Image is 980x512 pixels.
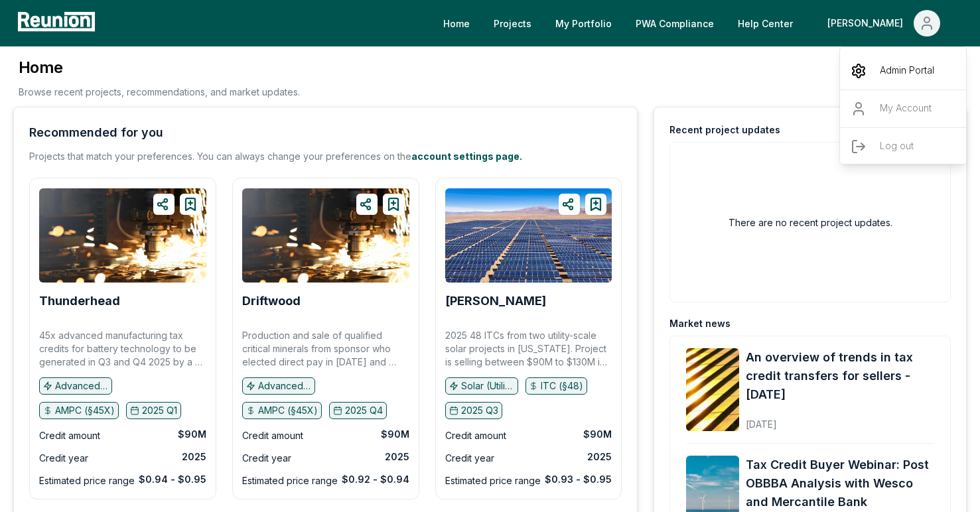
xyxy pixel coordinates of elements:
div: Market news [669,317,731,330]
span: Projects that match your preferences. You can always change your preferences on the [29,151,411,162]
a: An overview of trends in tax credit transfers for sellers - [DATE] [746,348,934,404]
div: 2025 [182,450,206,464]
a: Projects [483,10,542,36]
div: Credit amount [445,428,506,444]
p: 2025 Q3 [461,404,498,417]
button: Advanced manufacturing [242,377,315,395]
a: My Portfolio [545,10,622,36]
a: Home [433,10,480,36]
div: $0.92 - $0.94 [342,473,409,486]
div: Recommended for you [29,123,163,142]
a: Tax Credit Buyer Webinar: Post OBBBA Analysis with Wesco and Mercantile Bank [746,456,934,511]
p: Production and sale of qualified critical minerals from sponsor who elected direct pay in [DATE] ... [242,329,409,369]
a: Help Center [727,10,804,36]
a: PWA Compliance [625,10,725,36]
div: $90M [178,428,206,441]
p: My Account [880,101,932,117]
img: Thunderhead [39,188,206,283]
div: Estimated price range [39,473,135,489]
button: Advanced manufacturing [39,377,112,395]
p: Log out [880,139,914,155]
a: [PERSON_NAME] [445,294,546,308]
div: Estimated price range [242,473,338,489]
div: $90M [583,428,612,441]
nav: Main [433,10,967,36]
a: Thunderhead [39,294,120,308]
div: $90M [381,428,409,441]
p: 2025 Q1 [142,404,177,417]
p: 2025 Q4 [345,404,383,417]
h3: Home [19,57,300,78]
p: Advanced manufacturing [55,379,108,393]
div: [DATE] [746,408,934,431]
b: Driftwood [242,294,301,308]
div: Credit amount [242,428,303,444]
div: Credit year [242,450,291,466]
p: AMPC (§45X) [55,404,115,417]
div: $0.93 - $0.95 [545,473,612,486]
p: Browse recent projects, recommendations, and market updates. [19,85,300,99]
p: 45x advanced manufacturing tax credits for battery technology to be generated in Q3 and Q4 2025 b... [39,329,206,369]
button: 2025 Q4 [329,402,387,419]
button: Solar (Utility) [445,377,518,395]
div: $0.94 - $0.95 [139,473,206,486]
p: Advanced manufacturing [258,379,311,393]
p: ITC (§48) [541,379,583,393]
img: An overview of trends in tax credit transfers for sellers - September 2025 [686,348,739,431]
div: [PERSON_NAME] [827,10,908,36]
div: [PERSON_NAME] [840,52,967,170]
button: [PERSON_NAME] [817,10,951,36]
h2: There are no recent project updates. [729,216,892,229]
div: Credit year [445,450,494,466]
a: Driftwood [242,294,301,308]
b: [PERSON_NAME] [445,294,546,308]
button: 2025 Q3 [445,402,502,419]
a: account settings page. [411,151,522,162]
div: Credit year [39,450,88,466]
img: Ridgeway [445,188,612,283]
b: Thunderhead [39,294,120,308]
img: Driftwood [242,188,409,283]
div: 2025 [385,450,409,464]
div: Credit amount [39,428,100,444]
button: 2025 Q1 [126,402,181,419]
p: Solar (Utility) [461,379,514,393]
p: 2025 48 ITCs from two utility-scale solar projects in [US_STATE]. Project is selling between $90M... [445,329,612,369]
div: 2025 [587,450,612,464]
a: Admin Portal [840,52,967,90]
div: Recent project updates [669,123,780,137]
p: AMPC (§45X) [258,404,318,417]
p: Admin Portal [880,63,934,79]
div: Estimated price range [445,473,541,489]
